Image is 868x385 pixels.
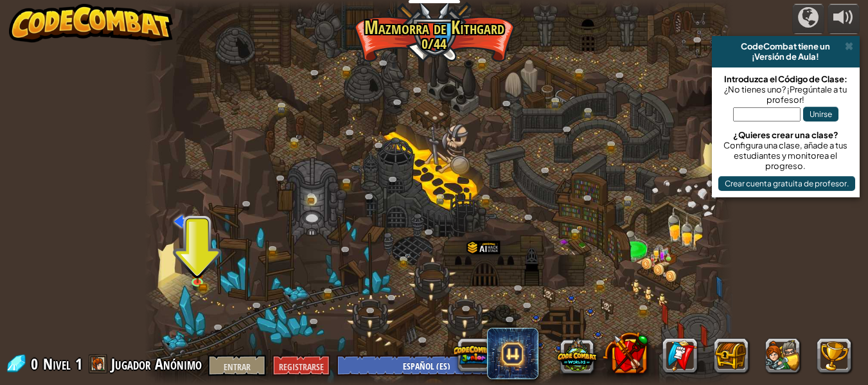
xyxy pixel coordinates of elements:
[752,51,819,62] font: ¡Versión de Aula!
[75,354,82,374] font: 1
[725,179,849,188] font: Crear cuenta gratuita de profesor.
[43,354,71,374] font: Nivel
[803,107,838,121] button: Unirse
[810,109,832,119] font: Unirse
[723,140,847,171] font: Configura una clase, añade a tus estudiantes y monitorea el progreso.
[279,361,324,373] font: Registrarse
[111,354,202,374] font: Jugador Anónimo
[208,355,266,376] button: Entrar
[724,74,847,84] font: Introduzca el Código de Clase:
[9,4,173,42] img: CodeCombat - Aprende a codificar jugando un juego
[733,130,838,140] font: ¿Quieres crear una clase?
[576,226,583,230] img: portrait.png
[296,134,303,139] img: portrait.png
[224,361,251,373] font: Entrar
[828,4,860,34] button: Ajustar volumen
[193,269,201,275] img: portrait.png
[31,354,38,374] font: 0
[191,261,204,283] img: level-banner-unlock.png
[792,4,824,34] button: Campañas
[724,84,847,105] font: ¿No tienes uno? ¡Pregúntale a tu profesor!
[718,176,855,191] button: Crear cuenta gratuita de profesor.
[405,254,411,258] img: portrait.png
[272,355,330,376] button: Registrarse
[741,41,830,51] font: CodeCombat tiene un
